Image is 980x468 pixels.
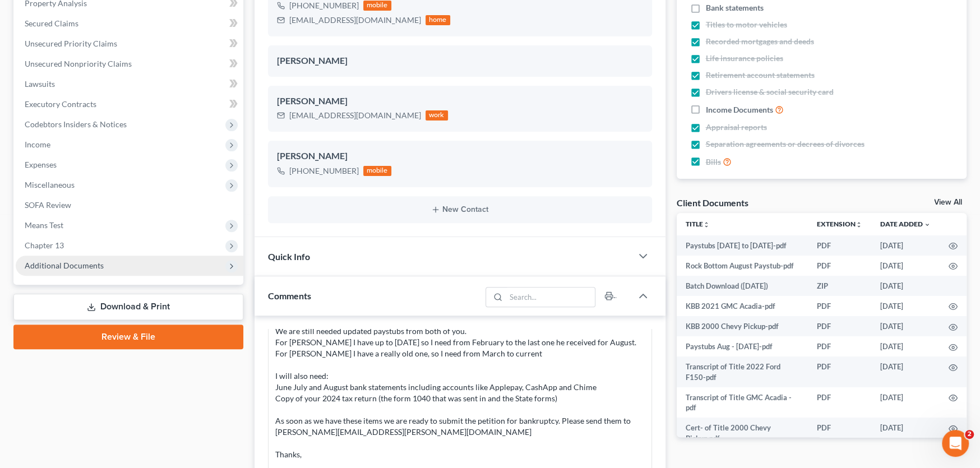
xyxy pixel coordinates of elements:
span: Means Test [25,220,63,230]
td: PDF [808,336,871,356]
td: PDF [808,418,871,448]
a: Date Added expand_more [880,220,931,228]
td: ZIP [808,276,871,296]
span: Bank statements [706,2,764,13]
td: KBB 2000 Chevy Pickup-pdf [677,316,808,336]
span: Recorded mortgages and deeds [706,36,814,47]
span: Separation agreements or decrees of divorces [706,138,865,150]
a: Review & File [13,325,243,349]
div: [PERSON_NAME] [277,150,643,163]
span: 2 [965,430,974,439]
span: Bills [706,156,721,168]
button: New Contact [277,205,643,214]
a: Titleunfold_more [686,220,710,228]
span: Additional Documents [25,261,104,270]
div: mobile [363,166,391,176]
td: PDF [808,387,871,418]
i: unfold_more [703,221,710,228]
a: Download & Print [13,294,243,320]
a: Unsecured Nonpriority Claims [16,54,243,74]
td: Transcript of Title GMC Acadia -pdf [677,387,808,418]
span: Chapter 13 [25,240,64,250]
span: Lawsuits [25,79,55,89]
a: Extensionunfold_more [817,220,862,228]
div: mobile [363,1,391,11]
span: Unsecured Priority Claims [25,39,117,48]
div: [PHONE_NUMBER] [289,165,359,177]
a: SOFA Review [16,195,243,215]
div: [PERSON_NAME] [277,95,643,108]
td: PDF [808,316,871,336]
a: Lawsuits [16,74,243,94]
td: PDF [808,235,871,256]
span: Retirement account statements [706,69,815,81]
a: Executory Contracts [16,94,243,114]
a: Unsecured Priority Claims [16,34,243,54]
a: Secured Claims [16,13,243,34]
span: SOFA Review [25,200,71,210]
td: [DATE] [871,276,940,296]
span: Appraisal reports [706,122,767,133]
span: Miscellaneous [25,180,75,189]
div: home [426,15,450,25]
span: Income [25,140,50,149]
td: PDF [808,256,871,276]
td: Transcript of Title 2022 Ford F150-pdf [677,356,808,387]
span: Income Documents [706,104,773,115]
i: expand_more [924,221,931,228]
td: PDF [808,356,871,387]
span: Comments [268,290,311,301]
span: Expenses [25,160,57,169]
td: PDF [808,296,871,316]
div: [EMAIL_ADDRESS][DOMAIN_NAME] [289,15,421,26]
i: unfold_more [856,221,862,228]
iframe: Intercom live chat [942,430,969,457]
div: [PERSON_NAME] [277,54,643,68]
td: [DATE] [871,316,940,336]
td: KBB 2021 GMC Acadia-pdf [677,296,808,316]
span: Codebtors Insiders & Notices [25,119,127,129]
div: work [426,110,448,121]
td: Paystubs Aug - [DATE]-pdf [677,336,808,356]
span: Secured Claims [25,18,78,28]
input: Search... [506,288,595,307]
span: Drivers license & social security card [706,86,834,98]
td: Cert- of Title 2000 Chevy Pickup.pdf [677,418,808,448]
td: [DATE] [871,235,940,256]
td: [DATE] [871,256,940,276]
a: View All [934,198,962,206]
span: Titles to motor vehicles [706,19,787,30]
span: Quick Info [268,251,310,262]
span: Unsecured Nonpriority Claims [25,59,132,68]
td: [DATE] [871,296,940,316]
td: [DATE] [871,356,940,387]
td: Batch Download ([DATE]) [677,276,808,296]
span: Life insurance policies [706,53,783,64]
div: Client Documents [677,197,748,208]
td: Rock Bottom August Paystub-pdf [677,256,808,276]
td: [DATE] [871,387,940,418]
div: [EMAIL_ADDRESS][DOMAIN_NAME] [289,110,421,121]
td: [DATE] [871,336,940,356]
span: Executory Contracts [25,99,96,109]
td: [DATE] [871,418,940,448]
td: Paystubs [DATE] to [DATE]-pdf [677,235,808,256]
